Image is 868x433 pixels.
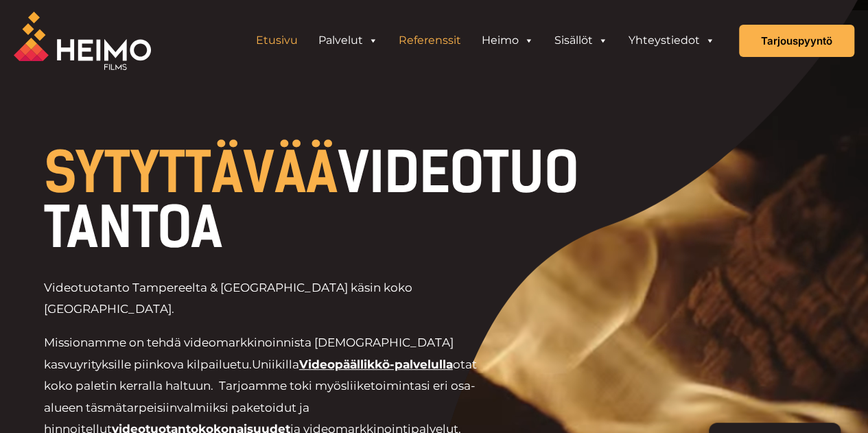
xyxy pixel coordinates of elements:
a: Etusivu [246,27,308,54]
a: Tarjouspyyntö [739,25,854,57]
a: Referenssit [388,27,471,54]
img: Heimo Filmsin logo [14,12,151,70]
a: Sisällöt [544,27,618,54]
span: SYTYTTÄVÄÄ [44,140,338,206]
a: Palvelut [308,27,388,54]
h1: VIDEOTUOTANTOA [44,145,597,255]
a: Heimo [471,27,544,54]
span: liiketoimintasi eri osa-alueen täsmätarpeisiin [44,379,476,414]
a: Yhteystiedot [618,27,725,54]
span: Uniikilla [252,358,299,371]
a: Videopäällikkö-palvelulla [299,358,453,371]
aside: Header Widget 1 [239,27,732,54]
p: Videotuotanto Tampereelta & [GEOGRAPHIC_DATA] käsin koko [GEOGRAPHIC_DATA]. [44,277,504,320]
